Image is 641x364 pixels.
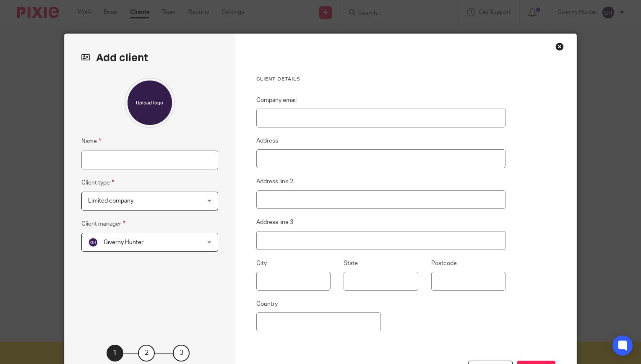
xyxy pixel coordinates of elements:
div: 1 [107,345,123,361]
label: State [344,259,358,268]
label: Address line 3 [256,218,293,226]
label: Name [81,136,101,146]
label: Postcode [431,259,457,268]
div: 2 [138,345,155,361]
div: 3 [173,345,190,361]
label: Company email [256,96,297,104]
span: Giverny Hunter [104,239,143,245]
label: City [256,259,267,268]
label: Country [256,300,278,308]
label: Address [256,137,278,145]
img: svg%3E [88,237,98,247]
label: Client manager [81,219,125,229]
label: Address line 2 [256,177,293,186]
label: Client type [81,178,114,187]
span: Limited company [88,198,133,204]
h2: Add client [81,51,218,65]
div: Close this dialog window [555,42,564,51]
h3: Client details [256,76,506,83]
